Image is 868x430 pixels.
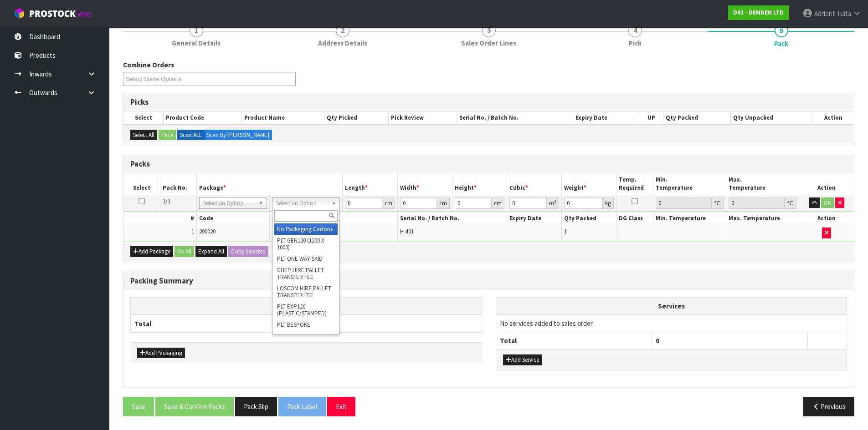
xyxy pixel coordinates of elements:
th: Package [196,173,343,195]
span: Pack [774,39,788,48]
h3: Packing Summary [130,277,847,285]
th: Packagings [131,297,482,315]
li: PLT BESPOKE [274,319,338,330]
th: Length [343,173,397,195]
label: Combine Orders [123,60,174,70]
th: Qty Packed [562,212,616,225]
span: 1 [564,228,567,235]
th: Action [799,212,854,225]
button: Add Packaging [137,348,185,359]
th: Qty Picked [324,111,389,124]
th: Total [131,315,306,333]
span: Select an Option [203,198,255,209]
img: cube-alt.png [14,8,25,19]
th: Serial No. / Batch No. [457,111,573,124]
span: 5 [775,24,788,37]
button: OK [821,197,834,208]
button: Pack [159,130,176,141]
th: Serial No. / Batch No. [397,212,507,225]
th: Weight [562,173,616,195]
th: Pick Review [389,111,457,124]
button: Add Service [503,354,542,365]
span: Address Details [318,38,367,48]
span: 200020 [199,228,216,235]
div: ℃ [712,197,724,209]
span: Tuita [837,9,851,18]
button: Pack Slip [235,397,277,416]
a: D01 - DEMDEN LTD [728,5,789,20]
button: Select All [130,130,157,141]
th: Max. Temperature [726,173,799,195]
th: Total [496,332,652,349]
button: Save [123,397,154,416]
span: 1 [191,228,194,235]
span: ProStock [29,8,76,20]
li: PLT ONE WAY SKID [274,253,338,264]
th: UP [640,111,663,124]
th: # [123,212,196,225]
li: PLT EXP120 (PLASTIC/STAMPED) [274,301,338,319]
th: Max. Temperature [726,212,799,225]
span: Sales Order Lines [461,38,516,48]
th: Expiry Date [573,111,640,124]
td: No services added to sales order. [496,314,847,332]
th: Min. Temperature [653,173,726,195]
span: 3 [482,24,496,37]
th: Action [799,173,854,195]
h3: Picks [130,98,847,106]
div: cm [382,197,395,209]
button: Exit [327,397,355,416]
button: Previous [803,397,854,416]
h3: Packs [130,160,847,168]
span: Adrient [814,9,835,18]
th: Product Code [164,111,242,124]
button: Save & Confirm Packs [155,397,234,416]
button: Pack Label [278,397,326,416]
span: Pack [123,53,854,424]
span: H-401 [400,228,414,235]
button: Add Package [130,246,173,257]
span: 1/1 [163,197,170,205]
label: Scan By [PERSON_NAME] [204,130,272,141]
span: 1 [190,24,203,37]
th: Expiry Date [507,212,562,225]
label: Scan ALL [177,130,205,141]
th: Select [123,111,164,124]
li: PLT UNIFORM [274,330,338,342]
div: cm [437,197,450,209]
div: m [547,197,559,209]
th: Code [196,212,269,225]
div: ℃ [785,197,796,209]
li: CHEP HIRE PALLET TRANSFER FEE [274,264,338,283]
span: 0 [656,336,659,345]
th: Action [812,111,854,124]
span: Pick [629,38,642,48]
strong: D01 - DEMDEN LTD [733,9,784,16]
li: No Packaging Cartons [274,223,338,235]
sup: 3 [554,198,556,204]
th: Select [123,173,160,195]
button: Ok All [175,246,194,257]
th: Pack No. [160,173,196,195]
span: Select an Option [276,198,328,209]
li: PLT GEN120 (1200 X 1000) [274,235,338,253]
th: Width [397,173,452,195]
th: Qty Unpacked [730,111,812,124]
th: Services [496,298,847,315]
div: kg [603,197,614,209]
span: 4 [628,24,642,37]
th: Product Name [242,111,324,124]
th: Name [270,212,398,225]
span: Expand All [198,248,224,255]
small: WMS [77,10,92,19]
span: General Details [172,38,221,48]
th: Height [452,173,507,195]
li: LOSCOM HIRE PALLET TRANSFER FEE [274,283,338,301]
th: Min. Temperature [653,212,726,225]
th: Qty Packed [663,111,730,124]
th: DG Class [616,212,653,225]
button: Expand All [195,246,227,257]
div: cm [492,197,504,209]
button: Copy Selected [228,246,268,257]
th: Cubic [507,173,562,195]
